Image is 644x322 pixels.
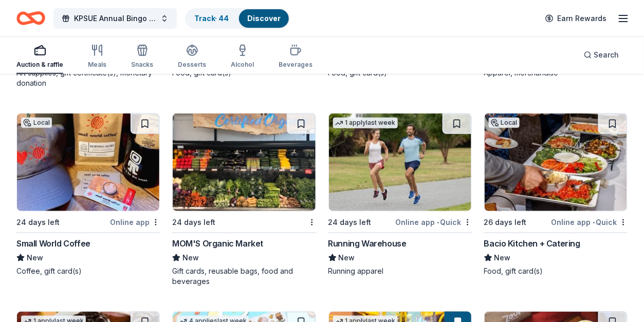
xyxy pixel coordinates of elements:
div: Online app Quick [396,216,472,229]
span: New [182,252,199,264]
div: Online app [110,216,160,229]
a: Image for Small World CoffeeLocal24 days leftOnline appSmall World CoffeeNewCoffee, gift card(s) [16,113,160,276]
div: Running Warehouse [328,237,407,250]
div: Beverages [279,61,312,69]
button: Snacks [131,40,153,74]
div: 24 days left [16,216,60,229]
div: Running apparel [328,266,472,276]
span: • [437,218,439,226]
div: Coffee, gift card(s) [16,266,160,276]
span: New [494,252,511,264]
div: Art supplies, gift certificate(s), monetary donation [16,68,160,88]
img: Image for MOM'S Organic Market [173,113,315,211]
span: • [593,218,595,226]
a: Image for Running Warehouse1 applylast week24 days leftOnline app•QuickRunning WarehouseNewRunnin... [328,113,472,276]
div: Desserts [178,61,206,69]
div: MOM'S Organic Market [172,237,263,250]
span: KPSUE Annual Bingo Night [74,12,156,25]
a: Earn Rewards [539,9,613,28]
button: Search [576,45,628,65]
div: Online app Quick [551,216,628,229]
span: New [339,252,355,264]
button: Alcohol [231,40,254,74]
div: 24 days left [328,216,372,229]
div: Alcohol [231,61,254,69]
button: KPSUE Annual Bingo Night [53,8,177,29]
a: Image for MOM'S Organic Market24 days leftMOM'S Organic MarketNewGift cards, reusable bags, food ... [172,113,316,287]
button: Track· 44Discover [185,8,290,29]
button: Auction & raffle [16,40,63,74]
a: Discover [247,14,281,23]
div: Small World Coffee [16,237,90,250]
a: Home [16,6,45,30]
div: 24 days left [172,216,215,229]
button: Meals [88,40,106,74]
div: 1 apply last week [333,118,398,128]
div: 26 days left [484,216,527,229]
div: Food, gift card(s) [484,266,628,276]
div: Meals [88,61,106,69]
a: Image for Bacio Kitchen + CateringLocal26 days leftOnline app•QuickBacio Kitchen + CateringNewFoo... [484,113,628,276]
button: Beverages [279,40,312,74]
div: Local [21,118,52,128]
span: Search [594,49,619,61]
button: Desserts [178,40,206,74]
div: Auction & raffle [16,61,63,69]
img: Image for Bacio Kitchen + Catering [485,113,627,211]
div: Local [489,118,520,128]
span: New [27,252,43,264]
div: Gift cards, reusable bags, food and beverages [172,266,316,287]
a: Track· 44 [194,14,229,23]
img: Image for Running Warehouse [329,113,471,211]
div: Snacks [131,61,153,69]
img: Image for Small World Coffee [17,113,159,211]
div: Bacio Kitchen + Catering [484,237,580,250]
